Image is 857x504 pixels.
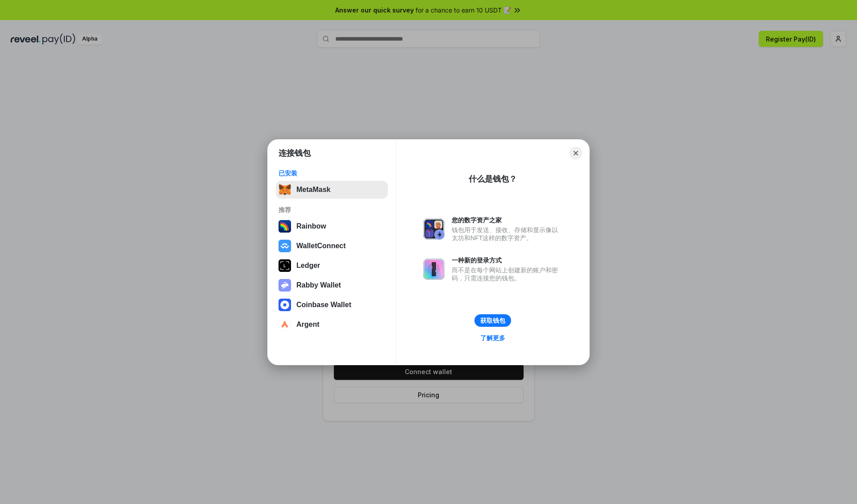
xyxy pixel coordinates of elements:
[279,240,291,252] img: svg+xml,%3Csvg%20width%3D%2228%22%20height%3D%2228%22%20viewBox%3D%220%200%2028%2028%22%20fill%3D...
[279,183,291,196] img: svg+xml,%3Csvg%20fill%3D%22none%22%20height%3D%2233%22%20viewBox%3D%220%200%2035%2033%22%20width%...
[452,226,562,242] div: 钱包用于发送、接收、存储和显示像以太坊和NFT这样的数字资产。
[480,317,505,325] div: 获取钱包
[423,218,445,240] img: svg+xml,%3Csvg%20xmlns%3D%22http%3A%2F%2Fwww.w3.org%2F2000%2Fsvg%22%20fill%3D%22none%22%20viewBox...
[296,321,320,329] div: Argent
[452,216,562,224] div: 您的数字资产之家
[276,257,388,275] button: Ledger
[296,281,341,289] div: Rabby Wallet
[279,148,311,158] h1: 连接钱包
[296,186,330,194] div: MetaMask
[570,147,582,159] button: Close
[475,332,511,344] a: 了解更多
[452,266,562,282] div: 而不是在每个网站上创建新的账户和密码，只需连接您的钱包。
[279,279,291,292] img: svg+xml,%3Csvg%20xmlns%3D%22http%3A%2F%2Fwww.w3.org%2F2000%2Fsvg%22%20fill%3D%22none%22%20viewBox...
[474,314,511,327] button: 获取钱包
[279,318,291,331] img: svg+xml,%3Csvg%20width%3D%2228%22%20height%3D%2228%22%20viewBox%3D%220%200%2028%2028%22%20fill%3D...
[296,301,351,309] div: Coinbase Wallet
[276,296,388,314] button: Coinbase Wallet
[279,259,291,272] img: svg+xml,%3Csvg%20xmlns%3D%22http%3A%2F%2Fwww.w3.org%2F2000%2Fsvg%22%20width%3D%2228%22%20height%3...
[276,276,388,294] button: Rabby Wallet
[423,258,445,280] img: svg+xml,%3Csvg%20xmlns%3D%22http%3A%2F%2Fwww.w3.org%2F2000%2Fsvg%22%20fill%3D%22none%22%20viewBox...
[452,256,562,264] div: 一种新的登录方式
[279,169,385,177] div: 已安装
[276,181,388,199] button: MetaMask
[279,299,291,311] img: svg+xml,%3Csvg%20width%3D%2228%22%20height%3D%2228%22%20viewBox%3D%220%200%2028%2028%22%20fill%3D...
[296,242,346,250] div: WalletConnect
[480,334,505,342] div: 了解更多
[469,174,517,184] div: 什么是钱包？
[296,222,326,230] div: Rainbow
[276,316,388,333] button: Argent
[279,220,291,233] img: svg+xml,%3Csvg%20width%3D%22120%22%20height%3D%22120%22%20viewBox%3D%220%200%20120%20120%22%20fil...
[279,206,385,214] div: 推荐
[276,237,388,255] button: WalletConnect
[276,217,388,235] button: Rainbow
[296,262,320,270] div: Ledger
